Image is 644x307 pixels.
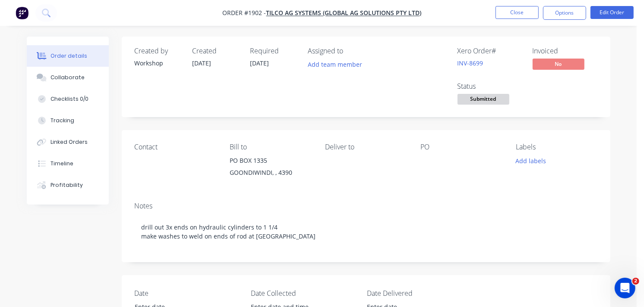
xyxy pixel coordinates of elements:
span: [DATE] [250,59,269,67]
button: Close [496,6,539,19]
button: Order details [27,45,109,67]
label: Date [135,288,243,298]
div: Timeline [51,160,73,167]
span: Submitted [458,94,509,105]
div: Linked Orders [51,138,88,146]
a: INV-8699 [458,59,483,67]
div: Order details [51,52,87,60]
button: Linked Orders [27,131,109,153]
button: Edit Order [590,6,634,19]
div: Bill to [230,143,311,151]
div: Invoiced [533,47,597,55]
div: Labels [516,143,597,151]
div: Profitability [51,181,83,189]
div: PO [420,143,502,151]
div: GOONDIWINDI, , 4390 [230,167,311,179]
iframe: Intercom live chat [615,278,635,298]
div: Notes [135,202,597,210]
button: Timeline [27,153,109,174]
button: Tracking [27,110,109,131]
div: Deliver to [325,143,407,151]
div: Status [458,82,522,90]
label: Date Delivered [367,288,475,298]
img: Factory [16,6,28,19]
div: PO BOX 1335GOONDIWINDI, , 4390 [230,155,311,182]
div: Contact [135,143,216,151]
div: drill out 3x ends on hydraulic cylinders to 1 1/4 make washes to weld on ends of rod at [GEOGRAPH... [135,214,597,249]
div: Required [250,47,298,55]
button: Add labels [511,155,551,166]
div: PO BOX 1335 [230,155,311,167]
div: Created [193,47,240,55]
label: Date Collected [251,288,359,298]
div: Collaborate [51,74,85,81]
button: Add team member [303,59,366,70]
button: Submitted [458,94,509,107]
button: Profitability [27,174,109,196]
button: Add team member [308,59,367,70]
button: Options [543,6,586,20]
a: Tilco Ag Systems (Global Ag Solutions Pty Ltd) [266,9,422,17]
div: Assigned to [308,47,395,55]
div: Workshop [135,59,182,68]
button: Checklists 0/0 [27,88,109,110]
span: [DATE] [193,59,212,67]
div: Xero Order # [458,47,522,55]
span: No [533,59,584,69]
button: Collaborate [27,67,109,88]
div: Checklists 0/0 [51,95,88,103]
div: Created by [135,47,182,55]
span: 2 [632,278,639,285]
span: Order #1902 - [223,9,266,17]
div: Tracking [51,117,74,124]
